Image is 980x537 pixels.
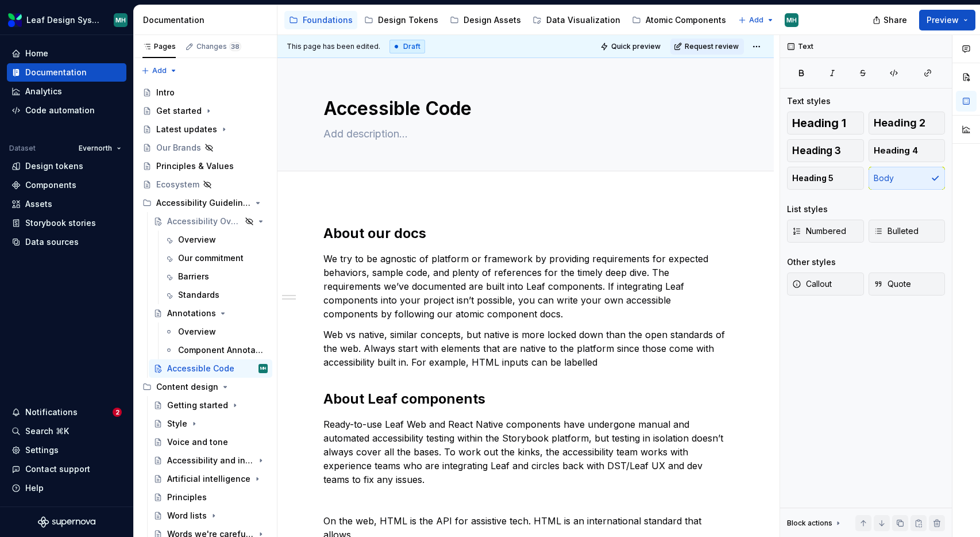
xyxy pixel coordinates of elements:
div: Notifications [25,406,78,418]
a: Ecosystem [138,175,272,194]
div: Ecosystem [156,179,199,190]
button: Notifications2 [7,403,126,421]
span: Add [749,16,763,25]
div: Atomic Components [646,14,726,26]
a: Barriers [160,267,272,286]
a: Our commitment [160,249,272,267]
svg: Supernova Logo [38,516,95,528]
a: Principles [149,488,272,507]
button: Contact support [7,460,126,478]
div: Data sources [25,236,79,248]
a: Style [149,415,272,433]
a: Molecular Patterns [733,11,832,29]
div: Our Brands [156,142,201,154]
a: Home [7,44,126,63]
a: Standards [160,286,272,304]
span: Preview [927,14,959,26]
div: Accessibility and inclusion [167,455,254,466]
div: Other styles [787,256,836,268]
a: Voice and tone [149,433,272,451]
a: Data sources [7,233,126,251]
button: Leaf Design SystemMH [2,7,131,32]
span: Heading 5 [792,172,834,184]
button: Heading 3 [787,139,864,162]
a: Artificial intelligence [149,470,272,488]
a: Design Tokens [360,11,443,29]
div: Block actions [787,519,832,528]
a: Component Annotations [160,341,272,359]
button: Add [735,12,778,28]
span: 38 [229,42,241,51]
a: Atomic Components [627,11,731,29]
div: Content design [138,378,272,396]
div: Design Tokens [378,14,438,26]
a: Overview [160,323,272,341]
div: Annotations [167,308,216,319]
div: Dataset [9,144,36,153]
div: Style [167,418,187,429]
textarea: Accessible Code [321,95,726,122]
div: MH [260,363,266,374]
a: Accessibility and inclusion [149,451,272,470]
span: Bulleted [874,225,919,237]
div: Storybook stories [25,217,96,229]
div: Changes [196,42,241,51]
span: Callout [792,278,832,290]
a: Principles & Values [138,157,272,175]
button: Heading 2 [869,112,946,135]
button: Bulleted [869,220,946,243]
div: Barriers [178,271,209,282]
span: Heading 1 [792,117,846,129]
div: Help [25,482,44,494]
span: Heading 3 [792,145,841,156]
button: Share [867,10,915,30]
div: Block actions [787,515,843,531]
a: Latest updates [138,120,272,139]
div: Leaf Design System [26,14,100,26]
div: Overview [178,234,216,246]
a: Our Brands [138,139,272,157]
div: Accessibility Guidelines [138,194,272,212]
a: Get started [138,102,272,120]
div: Getting started [167,400,228,411]
div: Text styles [787,95,831,107]
a: Accessibility Overview [149,212,272,231]
div: Accessible Code [167,363,234,374]
span: 2 [113,408,122,417]
h2: About Leaf components [323,390,728,408]
a: Getting started [149,396,272,415]
button: Callout [787,273,864,296]
button: Request review [670,39,744,55]
a: Components [7,176,126,194]
div: Contact support [25,463,90,475]
div: Standards [178,289,219,301]
div: Assets [25,198,52,210]
div: Latest updates [156,124,217,135]
div: Overview [178,326,216,337]
span: Evernorth [79,144,112,153]
div: MH [786,16,797,25]
div: Search ⌘K [25,425,69,437]
div: Get started [156,105,202,117]
span: Heading 2 [874,117,925,129]
button: Evernorth [74,140,126,156]
a: Annotations [149,304,272,323]
button: Add [138,63,181,79]
div: Analytics [25,86,62,97]
img: 6e787e26-f4c0-4230-8924-624fe4a2d214.png [8,13,22,27]
a: Overview [160,231,272,249]
p: Ready-to-use Leaf Web and React Native components have undergone manual and automated accessibili... [323,417,728,486]
a: Documentation [7,63,126,82]
div: Home [25,48,48,59]
a: Intro [138,83,272,102]
button: Heading 4 [869,139,946,162]
a: Analytics [7,82,126,101]
div: Design tokens [25,160,83,172]
div: Accessibility Guidelines [156,197,251,209]
p: We try to be agnostic of platform or framework by providing requirements for expected behaviors, ... [323,252,728,321]
a: Storybook stories [7,214,126,232]
div: Code automation [25,105,95,116]
div: Voice and tone [167,436,228,448]
a: Accessible CodeMH [149,359,272,378]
